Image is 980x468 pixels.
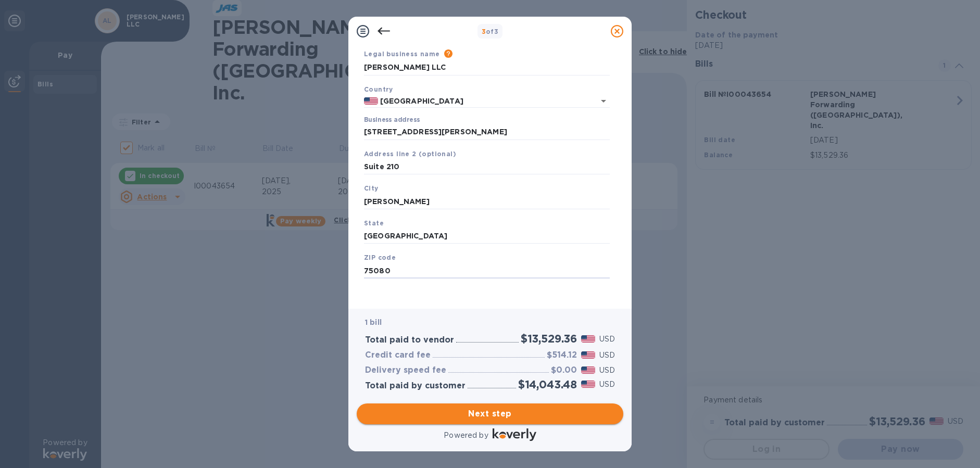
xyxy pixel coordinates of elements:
[547,350,577,360] h3: $514.12
[364,117,420,123] label: Business address
[364,97,378,105] img: US
[581,366,595,374] img: USD
[364,263,610,279] input: Enter ZIP code
[596,94,611,108] button: Open
[518,378,577,391] h2: $14,043.48
[364,219,384,227] b: State
[493,428,536,441] img: Logo
[364,85,393,93] b: Country
[599,379,615,390] p: USD
[364,184,379,192] b: City
[365,381,466,391] h3: Total paid by customer
[357,403,623,424] button: Next step
[551,365,577,375] h3: $0.00
[581,335,595,343] img: USD
[364,194,610,209] input: Enter city
[482,28,486,35] span: 3
[599,365,615,376] p: USD
[482,28,499,35] b: of 3
[444,430,488,441] p: Powered by
[365,408,615,420] span: Next step
[365,318,382,326] b: 1 bill
[364,124,610,140] input: Enter address
[599,334,615,345] p: USD
[365,365,446,375] h3: Delivery speed fee
[599,350,615,361] p: USD
[364,60,610,75] input: Enter legal business name
[364,150,456,158] b: Address line 2 (optional)
[364,254,396,261] b: ZIP code
[365,350,431,360] h3: Credit card fee
[364,50,440,58] b: Legal business name
[378,95,581,108] input: Select country
[581,381,595,388] img: USD
[365,335,454,345] h3: Total paid to vendor
[581,351,595,359] img: USD
[521,332,577,345] h2: $13,529.36
[364,229,610,244] input: Enter state
[364,159,610,175] input: Enter address line 2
